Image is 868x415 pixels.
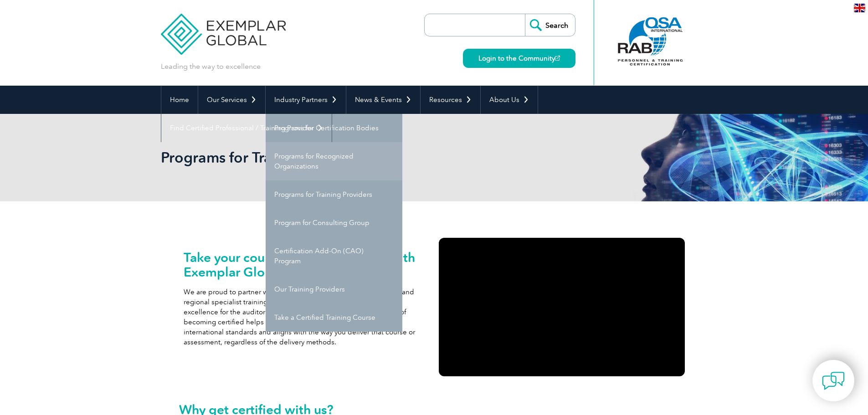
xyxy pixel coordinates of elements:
[463,49,575,68] a: Login to the Community
[266,209,402,237] a: Program for Consulting Group
[184,250,430,279] h2: Take your courses to the next level with Exemplar Global
[198,86,265,114] a: Our Services
[266,180,402,209] a: Programs for Training Providers
[184,287,430,347] p: We are proud to partner with large international commercial trainers and regional specialist trai...
[346,86,420,114] a: News & Events
[161,150,544,165] h2: Programs for Training Providers
[555,56,560,61] img: open_square.png
[525,14,575,36] input: Search
[266,303,402,332] a: Take a Certified Training Course
[161,61,261,72] p: Leading the way to excellence
[421,86,480,114] a: Resources
[266,275,402,303] a: Our Training Providers
[266,114,402,142] a: Programs for Certification Bodies
[481,86,538,114] a: About Us
[161,86,198,114] a: Home
[822,369,845,392] img: contact-chat.png
[266,142,402,180] a: Programs for Recognized Organizations
[439,238,685,376] iframe: Exemplar Global's TPECS and RTP Programs
[266,86,346,114] a: Industry Partners
[161,114,332,142] a: Find Certified Professional / Training Provider
[266,237,402,275] a: Certification Add-On (CAO) Program
[854,4,865,12] img: en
